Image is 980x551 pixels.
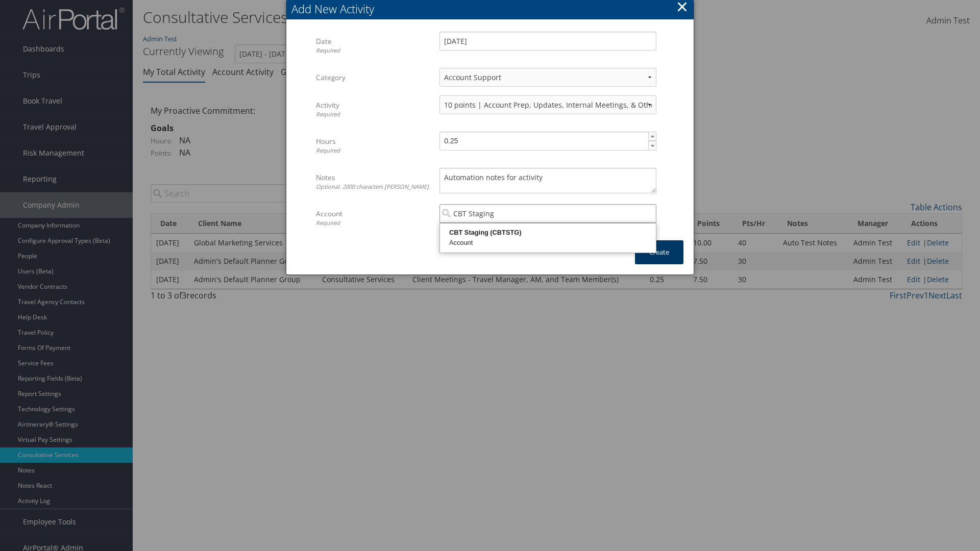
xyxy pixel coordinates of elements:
[316,168,432,196] label: Notes
[316,46,432,55] div: Required
[316,110,432,119] div: Required
[648,132,656,141] a: ▲
[316,183,432,191] div: Optional. 2000 characters [PERSON_NAME].
[316,219,432,228] div: Required
[316,204,432,232] label: Account
[442,228,654,238] div: CBT Staging (CBTSTG)
[316,95,432,123] label: Activity
[649,142,657,150] span: ▼
[635,240,683,264] button: Create
[649,132,657,140] span: ▲
[291,1,694,17] div: Add New Activity
[439,204,656,223] input: Search Accounts
[316,32,432,60] label: Date
[648,141,656,151] a: ▼
[316,146,432,155] div: Required
[442,238,654,248] div: Account
[316,132,432,160] label: Hours
[316,68,432,87] label: Category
